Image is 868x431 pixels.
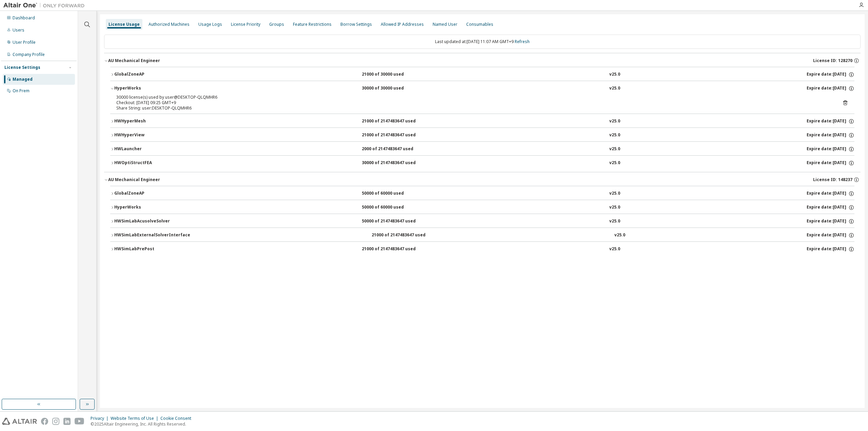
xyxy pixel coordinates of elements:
div: 50000 of 60000 used [362,191,423,197]
div: Managed [13,77,33,82]
div: Last updated at: [DATE] 11:07 AM GMT+9 [104,35,861,49]
div: HWSimLabExternalSolverInterface [114,232,190,238]
button: HWHyperView21000 of 2147483647 usedv25.0Expire date:[DATE] [110,128,854,143]
img: Altair One [3,2,88,9]
p: © 2025 Altair Engineering, Inc. All Rights Reserved. [91,421,195,427]
div: v25.0 [609,204,620,211]
div: AU Mechanical Engineer [108,177,160,182]
div: Authorized Machines [149,22,190,27]
div: HWHyperMesh [114,118,175,124]
div: Expire date: [DATE] [807,146,854,152]
div: Website Terms of Use [111,416,160,421]
div: 21000 of 2147483647 used [362,132,423,138]
div: On Prem [13,88,29,94]
div: HWOptiStructFEA [114,160,175,166]
div: User Profile [13,40,36,45]
div: License Usage [108,22,140,27]
div: v25.0 [609,146,620,152]
button: HyperWorks30000 of 30000 usedv25.0Expire date:[DATE] [110,81,854,96]
div: v25.0 [609,132,620,138]
div: Allowed IP Addresses [381,22,424,27]
div: Expire date: [DATE] [807,232,854,238]
button: AU Mechanical EngineerLicense ID: 148237 [104,172,861,187]
div: v25.0 [609,72,620,78]
div: v25.0 [609,118,620,124]
button: HWOptiStructFEA30000 of 2147483647 usedv25.0Expire date:[DATE] [110,156,854,171]
div: 30000 of 2147483647 used [362,160,423,166]
div: Expire date: [DATE] [807,246,854,252]
div: HyperWorks [114,85,175,92]
div: GlobalZoneAP [114,191,175,197]
div: License Priority [231,22,260,27]
div: 30000 license(s) used by user@DESKTOP-QLQMHR6 [116,95,832,100]
div: HyperWorks [114,204,175,211]
div: Expire date: [DATE] [807,160,854,166]
img: facebook.svg [41,418,48,425]
span: License ID: 148237 [813,177,852,182]
button: AU Mechanical EngineerLicense ID: 128270 [104,53,861,68]
div: GlobalZoneAP [114,72,175,78]
button: HyperWorks50000 of 60000 usedv25.0Expire date:[DATE] [110,200,854,215]
div: Expire date: [DATE] [807,72,854,78]
button: GlobalZoneAP21000 of 30000 usedv25.0Expire date:[DATE] [110,67,854,82]
a: Refresh [515,39,530,44]
div: 50000 of 60000 used [362,204,423,211]
div: Privacy [91,416,111,421]
div: HWSimLabPrePost [114,246,175,252]
div: Cookie Consent [160,416,195,421]
div: 30000 of 30000 used [362,85,423,92]
img: instagram.svg [52,418,59,425]
button: HWLauncher2000 of 2147483647 usedv25.0Expire date:[DATE] [110,142,854,157]
img: youtube.svg [75,418,84,425]
div: 2000 of 2147483647 used [362,146,423,152]
div: v25.0 [609,160,620,166]
span: License ID: 128270 [813,58,852,63]
div: Share String: user:DESKTOP-QLQMHR6 [116,105,832,111]
div: 21000 of 2147483647 used [362,118,423,124]
div: v25.0 [609,85,620,92]
div: HWLauncher [114,146,175,152]
div: Company Profile [13,52,45,57]
div: HWSimLabAcusolveSolver [114,218,175,224]
div: Feature Restrictions [293,22,332,27]
div: v25.0 [609,191,620,197]
img: linkedin.svg [63,418,71,425]
div: Consumables [466,22,493,27]
div: Usage Logs [198,22,222,27]
img: altair_logo.svg [2,418,37,425]
div: 21000 of 30000 used [362,72,423,78]
div: v25.0 [614,232,625,238]
button: HWHyperMesh21000 of 2147483647 usedv25.0Expire date:[DATE] [110,114,854,129]
div: 21000 of 2147483647 used [362,246,423,252]
div: v25.0 [609,218,620,224]
div: Expire date: [DATE] [807,218,854,224]
div: Expire date: [DATE] [807,132,854,138]
div: v25.0 [609,246,620,252]
div: Borrow Settings [340,22,372,27]
div: Expire date: [DATE] [807,204,854,211]
button: GlobalZoneAP50000 of 60000 usedv25.0Expire date:[DATE] [110,186,854,201]
button: HWSimLabExternalSolverInterface21000 of 2147483647 usedv25.0Expire date:[DATE] [110,228,854,243]
div: Users [13,27,24,33]
div: Dashboard [13,15,35,21]
div: Groups [269,22,284,27]
div: Expire date: [DATE] [807,118,854,124]
div: 21000 of 2147483647 used [372,232,433,238]
div: Checkout: [DATE] 09:25 GMT+9 [116,100,832,105]
div: Named User [433,22,457,27]
div: Expire date: [DATE] [807,85,854,92]
button: HWSimLabPrePost21000 of 2147483647 usedv25.0Expire date:[DATE] [110,242,854,257]
button: HWSimLabAcusolveSolver50000 of 2147483647 usedv25.0Expire date:[DATE] [110,214,854,229]
div: AU Mechanical Engineer [108,58,160,63]
div: 50000 of 2147483647 used [362,218,423,224]
div: Expire date: [DATE] [807,191,854,197]
div: License Settings [4,65,40,70]
div: HWHyperView [114,132,175,138]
